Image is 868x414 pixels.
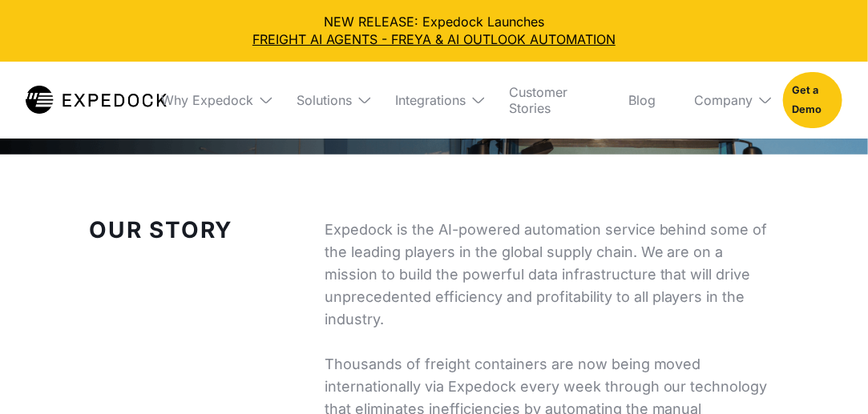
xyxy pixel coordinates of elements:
[148,62,271,139] div: Why Expedock
[694,92,753,108] div: Company
[297,92,352,108] div: Solutions
[496,62,603,139] a: Customer Stories
[616,62,668,139] a: Blog
[161,92,253,108] div: Why Expedock
[681,62,770,139] div: Company
[783,72,842,128] a: Get a Demo
[13,30,855,48] a: FREIGHT AI AGENTS - FREYA & AI OUTLOOK AUTOMATION
[13,13,855,49] div: NEW RELEASE: Expedock Launches
[90,216,233,243] strong: Our Story
[395,92,466,108] div: Integrations
[382,62,483,139] div: Integrations
[284,62,369,139] div: Solutions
